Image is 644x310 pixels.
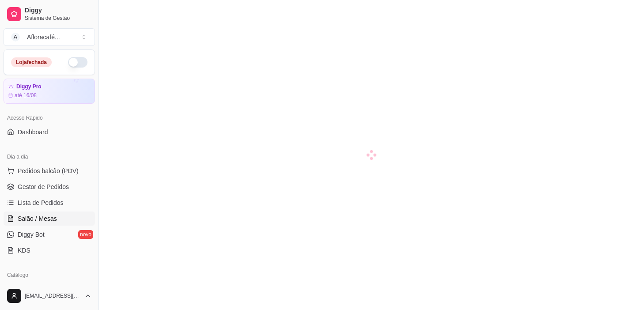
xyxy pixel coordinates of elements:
span: Lista de Pedidos [18,198,64,207]
span: Diggy [25,7,91,15]
a: Dashboard [4,125,95,139]
div: Afloracafé ... [27,33,60,42]
span: Salão / Mesas [18,214,57,223]
div: Loja fechada [11,57,52,67]
a: Salão / Mesas [4,212,95,226]
button: Alterar Status [68,57,87,68]
span: Sistema de Gestão [25,15,91,22]
a: DiggySistema de Gestão [4,4,95,25]
a: Gestor de Pedidos [4,180,95,194]
button: Select a team [4,28,95,46]
span: [EMAIL_ADDRESS][DOMAIN_NAME] [25,292,81,299]
a: Lista de Pedidos [4,196,95,210]
button: [EMAIL_ADDRESS][DOMAIN_NAME] [4,285,95,306]
span: Dashboard [18,128,48,136]
a: Diggy Proaté 16/08 [4,79,95,104]
a: KDS [4,243,95,257]
div: Catálogo [4,268,95,282]
span: Diggy Bot [18,230,45,239]
span: KDS [18,246,30,255]
span: Gestor de Pedidos [18,182,69,191]
span: Pedidos balcão (PDV) [18,166,79,175]
button: Pedidos balcão (PDV) [4,164,95,178]
span: A [11,33,20,42]
div: Acesso Rápido [4,111,95,125]
a: Diggy Botnovo [4,227,95,242]
article: até 16/08 [15,92,37,99]
article: Diggy Pro [16,83,42,90]
div: Dia a dia [4,150,95,164]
